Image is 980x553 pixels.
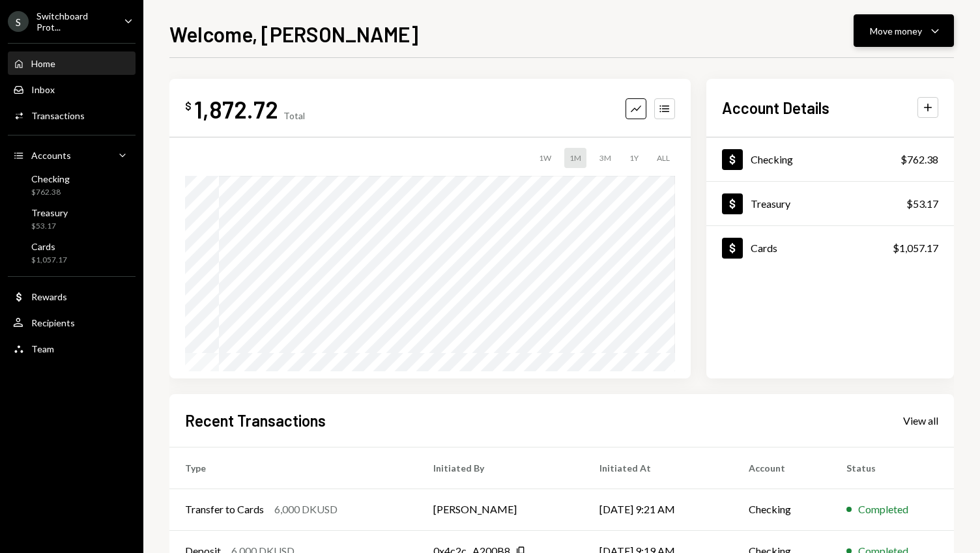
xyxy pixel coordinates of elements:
[706,137,954,181] a: Checking$762.38
[36,10,113,33] div: Switchboard Prot...
[751,153,793,165] div: Checking
[751,242,777,254] div: Cards
[31,173,70,184] div: Checking
[283,110,305,121] div: Total
[31,110,85,121] div: Transactions
[185,410,326,431] h2: Recent Transactions
[8,143,136,167] a: Accounts
[584,489,733,530] td: [DATE] 9:21 AM
[185,100,192,113] div: $
[8,237,136,268] a: Cards$1,057.17
[8,285,136,308] a: Rewards
[8,51,136,75] a: Home
[652,148,675,168] div: ALL
[584,447,733,489] th: Initiated At
[706,182,954,225] a: Treasury$53.17
[858,502,908,517] div: Completed
[831,447,954,489] th: Status
[8,104,136,127] a: Transactions
[31,291,67,302] div: Rewards
[31,343,54,354] div: Team
[8,169,136,201] a: Checking$762.38
[8,11,29,32] div: S
[722,97,829,119] h2: Account Details
[169,21,418,47] h1: Welcome, [PERSON_NAME]
[8,78,136,101] a: Inbox
[893,240,938,256] div: $1,057.17
[31,241,67,252] div: Cards
[31,84,55,95] div: Inbox
[564,148,586,168] div: 1M
[274,502,338,517] div: 6,000 DKUSD
[31,187,70,198] div: $762.38
[185,502,264,517] div: Transfer to Cards
[733,489,831,530] td: Checking
[594,148,616,168] div: 3M
[751,197,790,210] div: Treasury
[903,414,938,427] div: View all
[906,196,938,212] div: $53.17
[901,152,938,167] div: $762.38
[418,447,584,489] th: Initiated By
[31,150,71,161] div: Accounts
[8,311,136,334] a: Recipients
[624,148,644,168] div: 1Y
[418,489,584,530] td: [PERSON_NAME]
[194,94,278,124] div: 1,872.72
[534,148,556,168] div: 1W
[903,413,938,427] a: View all
[870,24,922,38] div: Move money
[8,203,136,234] a: Treasury$53.17
[706,226,954,270] a: Cards$1,057.17
[31,317,75,328] div: Recipients
[31,221,68,232] div: $53.17
[31,255,67,266] div: $1,057.17
[733,447,831,489] th: Account
[31,207,68,218] div: Treasury
[8,337,136,360] a: Team
[169,447,418,489] th: Type
[31,58,55,69] div: Home
[854,14,954,47] button: Move money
